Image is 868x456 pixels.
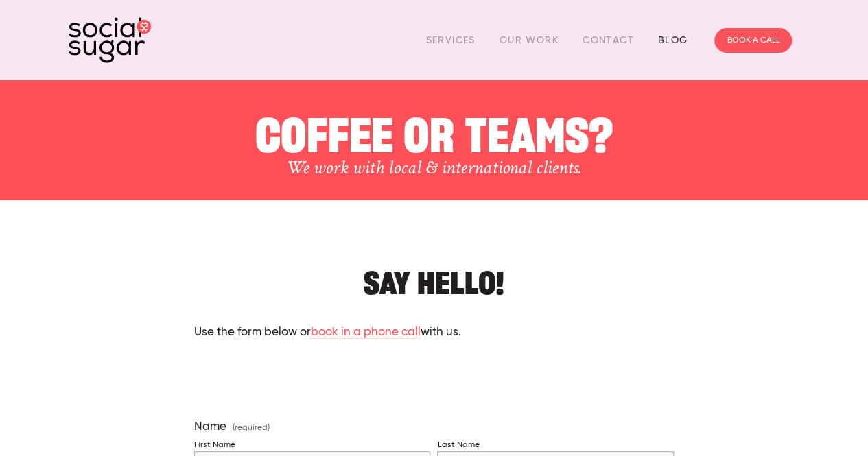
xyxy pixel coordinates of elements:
a: book in a phone call [311,326,421,339]
img: SocialSugar [69,17,151,63]
div: First Name [194,440,235,451]
p: Use the form below or with us. [194,324,674,341]
span: Name [194,420,226,434]
a: Contact [583,29,634,51]
div: Last Name [437,440,479,451]
a: BOOK A CALL [714,28,792,53]
h3: We work with local & international clients. [119,156,749,180]
a: Blog [658,29,688,51]
h1: COFFEE OR TEAMS? [119,101,749,156]
h2: Say hello! [194,255,674,297]
a: Our Work [500,29,559,51]
a: Services [425,29,475,51]
span: (required) [233,424,270,432]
